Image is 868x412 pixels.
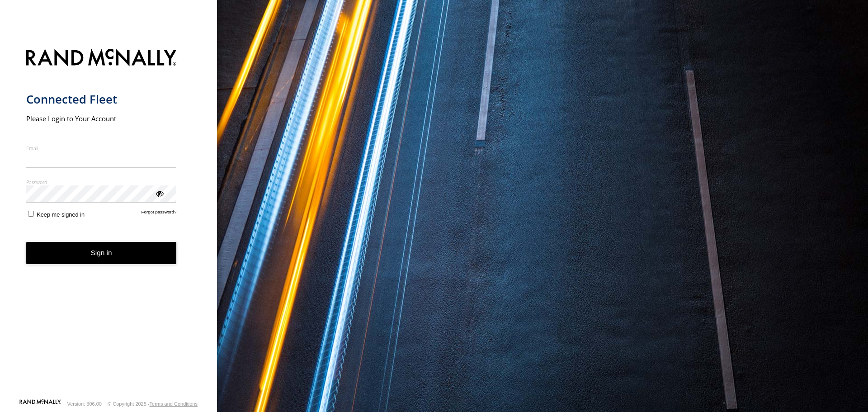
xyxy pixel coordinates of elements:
div: © Copyright 2025 - [108,401,198,407]
label: Password [26,179,177,185]
label: Email [26,145,177,152]
div: ViewPassword [155,189,164,198]
span: Keep me signed in [37,211,85,218]
h1: Connected Fleet [26,92,177,107]
form: main [26,43,191,398]
input: Keep me signed in [28,211,34,217]
a: Terms and Conditions [150,401,198,407]
a: Visit our Website [19,399,61,408]
h2: Please Login to Your Account [26,114,177,123]
img: Rand McNally [26,47,177,70]
a: Forgot password? [142,209,177,218]
button: Sign in [26,242,177,264]
div: Version: 306.00 [67,401,102,407]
